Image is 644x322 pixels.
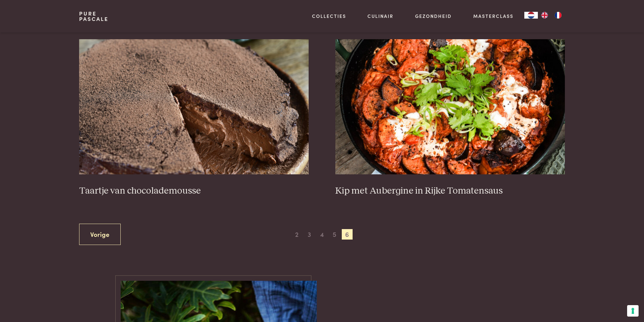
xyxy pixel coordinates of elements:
a: FR [551,12,565,19]
a: EN [538,12,551,19]
span: 3 [304,229,315,240]
span: 6 [342,229,353,240]
a: Masterclass [473,13,514,20]
a: Kip met Aubergine in Rijke Tomatensaus Kip met Aubergine in Rijke Tomatensaus [335,39,565,197]
a: Vorige [79,224,121,245]
ul: Language list [538,12,565,19]
a: Taartje van chocolademousse Taartje van chocolademousse [79,39,308,197]
button: Uw voorkeuren voor toestemming voor trackingtechnologieën [627,305,639,317]
span: 2 [291,229,302,240]
a: Collecties [312,13,346,20]
img: Kip met Aubergine in Rijke Tomatensaus [335,39,565,174]
a: PurePascale [79,11,109,22]
a: Gezondheid [415,13,452,20]
aside: Language selected: Nederlands [524,12,565,19]
a: NL [524,12,538,19]
span: 4 [317,229,328,240]
div: Language [524,12,538,19]
span: 5 [329,229,340,240]
h3: Kip met Aubergine in Rijke Tomatensaus [335,185,565,197]
img: Taartje van chocolademousse [79,39,308,174]
a: Culinair [367,13,393,20]
h3: Taartje van chocolademousse [79,185,308,197]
